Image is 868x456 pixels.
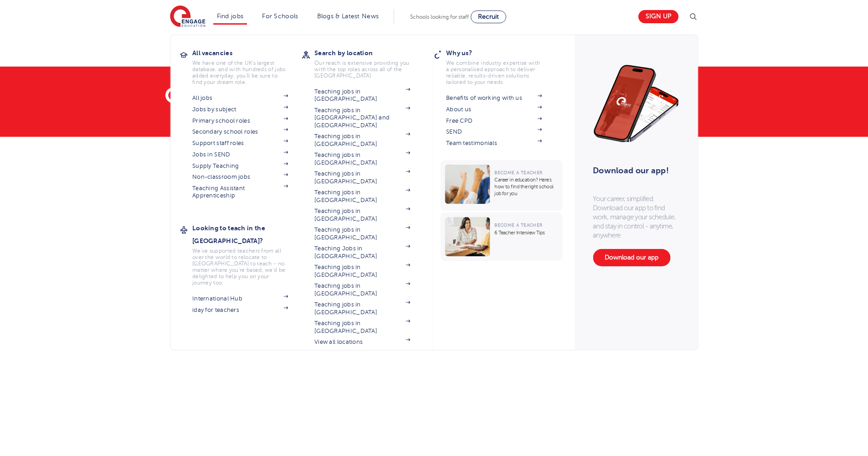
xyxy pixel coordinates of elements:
[446,60,542,85] p: We combine industry expertise with a personalised approach to deliver reliable, results-driven so...
[446,47,555,59] h3: Why us?
[192,306,288,314] a: iday for teachers
[164,85,519,107] h1: Our coverage
[314,47,424,79] a: Search by locationOur reach is extensive providing you with the top roles across all of the [GEOG...
[314,107,410,129] a: Teaching jobs in [GEOGRAPHIC_DATA] and [GEOGRAPHIC_DATA]
[314,151,410,166] a: Teaching jobs in [GEOGRAPHIC_DATA]
[314,301,410,316] a: Teaching jobs in [GEOGRAPHIC_DATA]
[638,10,678,23] a: Sign up
[192,94,288,102] a: All jobs
[471,10,506,23] a: Recruit
[262,13,298,20] a: For Schools
[192,60,288,85] p: We have one of the UK's largest database. and with hundreds of jobs added everyday. you'll be sur...
[410,14,469,20] span: Schools looking for staff
[314,60,410,79] p: Our reach is extensive providing you with the top roles across all of the [GEOGRAPHIC_DATA]
[192,162,288,170] a: Supply Teaching
[217,13,244,20] a: Find jobs
[314,47,424,59] h3: Search by location
[192,248,288,286] p: We've supported teachers from all over the world to relocate to [GEOGRAPHIC_DATA] to teach - no m...
[593,161,675,181] h3: Download our app!
[593,194,679,240] p: Your career, simplified. Download our app to find work, manage your schedule, and stay in control...
[314,338,410,346] a: View all locations
[192,117,288,124] a: Primary school roles
[440,212,565,261] a: Become a Teacher6 Teacher Interview Tips
[192,295,288,302] a: International Hub
[192,151,288,158] a: Jobs in SEND
[314,207,410,223] a: Teaching jobs in [GEOGRAPHIC_DATA]
[192,47,302,59] h3: All vacancies
[192,222,302,247] h3: Looking to teach in the [GEOGRAPHIC_DATA]?
[593,249,670,266] a: Download our app
[314,189,410,204] a: Teaching jobs in [GEOGRAPHIC_DATA]
[440,160,565,211] a: Become a TeacherCareer in education? Here’s how to find the right school job for you
[478,13,499,20] span: Recruit
[192,222,302,286] a: Looking to teach in the [GEOGRAPHIC_DATA]?We've supported teachers from all over the world to rel...
[314,88,410,103] a: Teaching jobs in [GEOGRAPHIC_DATA]
[446,140,542,147] a: Team testimonials
[192,128,288,135] a: Secondary school roles
[192,185,288,200] a: Teaching Assistant Apprenticeship
[446,94,542,102] a: Benefits of working with us
[446,47,555,85] a: Why us?We combine industry expertise with a personalised approach to deliver reliable, results-dr...
[494,223,542,228] span: Become a Teacher
[314,320,410,335] a: Teaching jobs in [GEOGRAPHIC_DATA]
[494,229,558,236] p: 6 Teacher Interview Tips
[317,13,379,20] a: Blogs & Latest News
[494,176,558,197] p: Career in education? Here’s how to find the right school job for you
[314,133,410,148] a: Teaching jobs in [GEOGRAPHIC_DATA]
[494,170,542,175] span: Become a Teacher
[446,117,542,124] a: Free CPD
[446,128,542,135] a: SEND
[192,106,288,113] a: Jobs by subject
[446,106,542,113] a: About us
[170,5,205,28] img: Engage Education
[314,226,410,241] a: Teaching jobs in [GEOGRAPHIC_DATA]
[314,245,410,260] a: Teaching Jobs in [GEOGRAPHIC_DATA]
[192,140,288,147] a: Support staff roles
[192,173,288,181] a: Non-classroom jobs
[314,264,410,279] a: Teaching jobs in [GEOGRAPHIC_DATA]
[192,47,302,85] a: All vacanciesWe have one of the UK's largest database. and with hundreds of jobs added everyday. ...
[314,170,410,185] a: Teaching jobs in [GEOGRAPHIC_DATA]
[314,282,410,297] a: Teaching jobs in [GEOGRAPHIC_DATA]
